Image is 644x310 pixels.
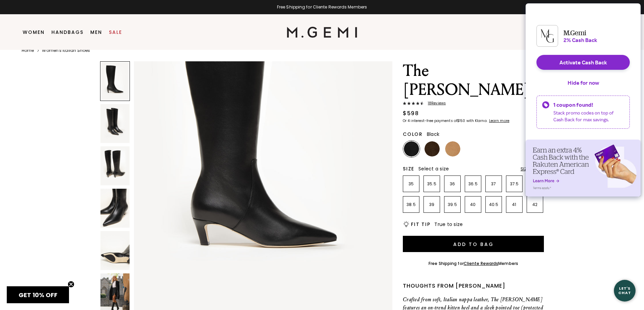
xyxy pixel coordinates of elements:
div: Let's Chat [614,286,636,295]
p: 39.5 [444,202,460,207]
div: Size Chart [521,166,544,172]
p: 40.5 [486,202,502,207]
h1: The [PERSON_NAME] [403,61,544,99]
p: 42 [527,202,543,207]
span: GET 10% OFF [19,291,57,299]
klarna-placement-style-body: with Klarna [466,118,488,123]
h2: Fit Tip [411,222,430,227]
h2: Size [403,166,414,171]
img: The Tina [100,231,130,270]
p: 35 [403,181,419,187]
img: The Tina [100,189,130,228]
button: Add to Bag [403,236,544,252]
a: Cliente Rewards [464,261,499,266]
a: Learn more [488,119,509,123]
a: Handbags [51,29,84,35]
a: Women's Italian Shoes [42,48,90,53]
klarna-placement-style-cta: Learn more [489,118,509,123]
p: 37.5 [506,181,522,187]
h2: Color [403,131,423,137]
p: 39 [424,202,440,207]
p: 35.5 [424,181,440,187]
div: Thoughts from [PERSON_NAME] [403,282,544,290]
span: 18 Review s [424,101,446,105]
p: 36 [444,181,460,187]
klarna-placement-style-amount: $150 [457,118,465,123]
a: Home [22,48,34,53]
div: Free Shipping for Members [429,261,518,266]
img: Chocolate [424,141,440,157]
klarna-placement-style-body: Or 4 interest-free payments of [403,118,457,123]
span: Select a size [418,165,449,172]
div: GET 10% OFFClose teaser [7,286,69,303]
img: Black [404,141,419,157]
p: 38.5 [403,202,419,207]
span: Black [427,131,439,138]
img: M.Gemi [287,27,358,38]
div: $598 [403,109,419,118]
a: Men [90,29,102,35]
span: True to size [434,221,463,228]
p: 40 [465,202,481,207]
a: 18Reviews [403,101,544,107]
img: The Tina [100,146,130,185]
img: The Tina [100,104,130,143]
p: 36.5 [465,181,481,187]
button: Close teaser [68,281,74,288]
p: 37 [486,181,502,187]
img: Biscuit [445,141,460,157]
a: Women [23,29,45,35]
p: 41 [506,202,522,207]
a: Sale [109,29,122,35]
